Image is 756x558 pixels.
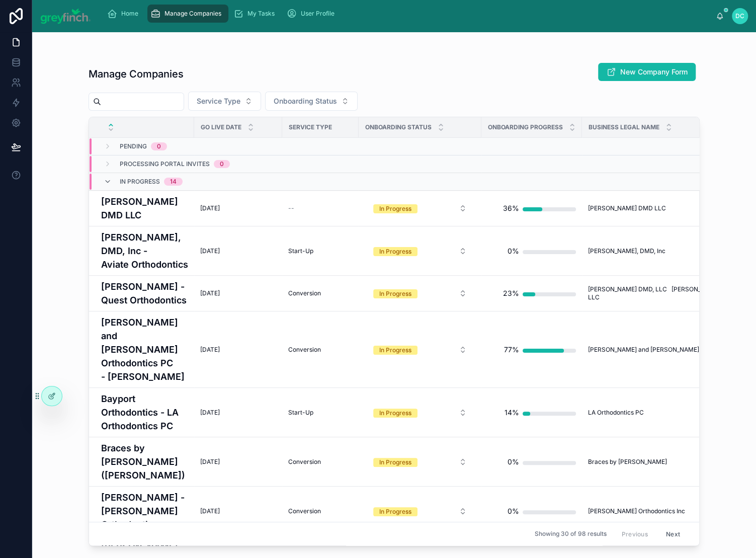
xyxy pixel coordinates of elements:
a: Select Button [365,242,475,261]
div: 14% [504,403,519,423]
div: In Progress [379,247,411,256]
a: [PERSON_NAME] DMD LLC [101,195,188,222]
span: [DATE] [200,346,220,354]
button: Select Button [365,199,475,217]
span: Processing Portal Invites [120,160,210,168]
div: 0% [507,501,519,521]
a: 23% [487,283,576,303]
div: scrollable content [99,3,716,25]
a: [PERSON_NAME] and [PERSON_NAME] Orthodontics PC [588,346,751,354]
h1: Manage Companies [89,67,184,81]
span: Manage Companies [164,10,221,18]
a: [PERSON_NAME] and [PERSON_NAME] Orthodontics PC - [PERSON_NAME] [101,315,188,383]
a: Manage Companies [147,5,228,23]
a: [PERSON_NAME] DMD LLC [588,204,751,212]
span: Service Type [197,96,240,106]
a: Bayport Orthodontics - LA Orthodontics PC [101,392,188,433]
span: Braces by [PERSON_NAME] [588,458,667,466]
a: 0% [487,501,576,521]
div: In Progress [379,409,411,418]
span: -- [288,204,294,212]
img: App logo [40,8,91,24]
a: Braces by [PERSON_NAME] [588,458,751,466]
div: 77% [503,340,519,360]
span: [DATE] [200,409,220,417]
span: Service Type [289,123,332,131]
a: Select Button [365,452,475,471]
span: LA Orthodontics PC [588,409,644,417]
span: [DATE] [200,204,220,212]
span: [DATE] [200,247,220,255]
a: -- [288,204,353,212]
span: User Profile [301,10,334,18]
button: New Company Form [598,63,696,81]
div: In Progress [379,507,411,516]
div: 36% [502,198,519,218]
button: Next [659,526,687,541]
a: [DATE] [200,458,276,466]
span: Conversion [288,507,321,515]
span: Start-Up [288,409,313,417]
span: Pending [120,142,147,150]
span: Conversion [288,458,321,466]
a: Select Button [365,284,475,303]
span: Business Legal Name [589,123,659,131]
button: Select Button [365,341,475,359]
a: Home [104,5,145,23]
a: Start-Up [288,247,353,255]
button: Select Button [365,242,475,260]
div: 0% [507,241,519,261]
button: Select Button [365,453,475,471]
button: Select Button [365,502,475,520]
a: [DATE] [200,289,276,297]
button: Select Button [188,92,261,111]
span: Onboarding Status [274,96,337,106]
a: [DATE] [200,346,276,354]
div: 0 [220,160,224,168]
a: [PERSON_NAME] - [PERSON_NAME] Orthodontics [101,491,188,531]
a: [DATE] [200,247,276,255]
a: 14% [487,403,576,423]
span: In Progress [120,178,160,186]
span: Onboarding Progress [488,123,563,131]
span: [PERSON_NAME] DMD LLC [588,204,666,212]
a: [DATE] [200,409,276,417]
a: My Tasks [230,5,282,23]
span: [PERSON_NAME] and [PERSON_NAME] Orthodontics PC [588,346,747,354]
a: User Profile [284,5,342,23]
a: 0% [487,452,576,472]
a: Braces by [PERSON_NAME] ([PERSON_NAME]) [101,441,188,482]
div: In Progress [379,458,411,467]
span: [DATE] [200,458,220,466]
span: Onboarding Status [365,123,432,131]
div: In Progress [379,289,411,298]
span: Start-Up [288,247,313,255]
span: Home [121,10,138,18]
a: [DATE] [200,507,276,515]
div: In Progress [379,204,411,213]
a: [DATE] [200,204,276,212]
span: Conversion [288,289,321,297]
a: 77% [487,340,576,360]
a: Conversion [288,289,353,297]
a: [PERSON_NAME] - Quest Orthodontics [101,280,188,307]
span: [DATE] [200,289,220,297]
span: Showing 30 of 98 results [534,530,606,538]
span: DC [735,12,744,20]
a: Select Button [365,502,475,521]
a: Conversion [288,507,353,515]
a: [PERSON_NAME] DMD, LLC [PERSON_NAME] DMD2, LLC [588,285,751,301]
a: 0% [487,241,576,261]
span: [DATE] [200,507,220,515]
div: 23% [502,283,519,303]
a: [PERSON_NAME], DMD, Inc - Aviate Orthodontics [101,230,188,271]
button: Select Button [365,404,475,422]
span: New Company Form [620,67,688,77]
